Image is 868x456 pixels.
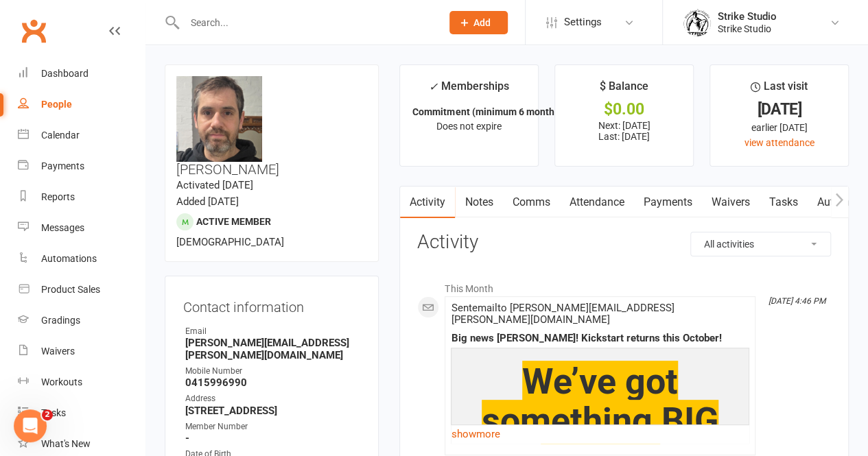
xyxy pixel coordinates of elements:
h3: [PERSON_NAME] [176,76,367,177]
div: [DATE] [723,102,836,117]
span: Add [473,17,491,28]
a: People [18,89,145,120]
div: Workouts [41,376,82,387]
span: Settings [564,7,602,38]
div: Member Number [185,420,360,433]
span: [DEMOGRAPHIC_DATA] [176,236,284,248]
a: Reports [18,182,145,213]
a: Payments [18,151,145,182]
div: Address [185,392,360,405]
a: Gradings [18,305,145,336]
a: view attendance [744,137,814,148]
div: Tasks [41,407,66,418]
h3: Contact information [183,294,360,315]
div: Mobile Number [185,365,360,378]
a: Automations [18,243,145,274]
div: $0.00 [567,102,681,117]
a: Attendance [559,187,633,218]
p: Next: [DATE] Last: [DATE] [567,120,681,142]
div: Waivers [41,346,75,357]
a: show more [451,424,749,444]
div: What's New [41,438,91,449]
strong: Commitment (minimum 6 month membership) Ad... [412,106,636,117]
strong: [PERSON_NAME][EMAIL_ADDRESS][PERSON_NAME][DOMAIN_NAME] [185,337,360,361]
div: Gradings [41,315,80,326]
div: Messages [41,222,84,233]
a: Tasks [18,398,145,429]
span: Sent email to [PERSON_NAME][EMAIL_ADDRESS][PERSON_NAME][DOMAIN_NAME] [451,302,674,326]
span: Does not expire [436,121,502,132]
h3: Activity [417,232,831,253]
a: Dashboard [18,58,145,89]
img: thumb_image1723780799.png [683,9,711,36]
div: People [41,99,72,110]
time: Activated [DATE] [176,179,253,191]
div: Strike Studio [718,23,777,35]
div: Reports [41,191,75,202]
div: Payments [41,160,84,171]
a: Waivers [701,187,759,218]
a: Comms [502,187,559,218]
a: Clubworx [16,14,51,48]
strong: [STREET_ADDRESS] [185,405,360,417]
button: Add [449,11,508,34]
img: image1752277808.png [176,76,262,162]
div: Email [185,325,360,338]
a: Payments [633,187,701,218]
a: Waivers [18,336,145,367]
div: Last visit [751,77,808,102]
div: Automations [41,253,97,264]
a: Workouts [18,367,145,398]
i: [DATE] 4:46 PM [769,296,825,306]
div: Strike Studio [718,10,777,23]
strong: 0415996990 [185,376,360,389]
a: Tasks [759,187,807,218]
a: Messages [18,213,145,243]
div: earlier [DATE] [723,120,836,135]
span: Active member [196,216,271,227]
div: Dashboard [41,68,89,79]
a: Notes [455,187,502,218]
div: Memberships [429,77,509,103]
div: $ Balance [600,77,648,102]
time: Added [DATE] [176,195,239,208]
a: Calendar [18,120,145,151]
span: 2 [42,409,53,420]
strong: - [185,432,360,444]
a: Product Sales [18,274,145,305]
input: Search... [180,13,432,32]
div: Big news [PERSON_NAME]! Kickstart returns this October! [451,333,749,344]
div: Calendar [41,130,80,141]
i: ✓ [429,80,438,93]
a: Activity [400,187,455,218]
div: Product Sales [41,284,100,295]
li: This Month [417,274,831,296]
iframe: Intercom live chat [14,409,47,442]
